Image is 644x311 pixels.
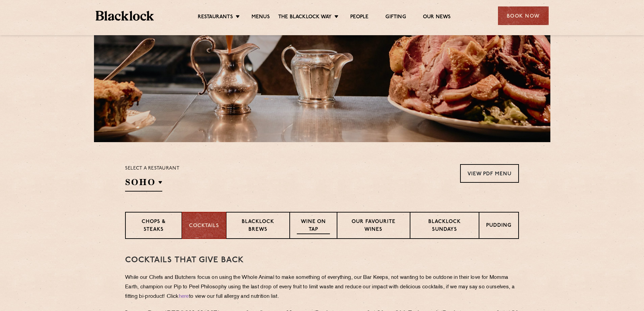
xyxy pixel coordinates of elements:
[498,6,549,25] div: Book Now
[486,222,511,230] p: Pudding
[460,164,519,183] a: View PDF Menu
[125,273,519,302] p: While our Chefs and Butchers focus on using the Whole Animal to make something of everything, our...
[179,294,189,299] a: here
[252,14,270,21] a: Menus
[96,11,154,21] img: BL_Textured_Logo-footer-cropped.svg
[198,14,233,21] a: Restaurants
[417,218,472,234] p: Blacklock Sundays
[233,218,283,234] p: Blacklock Brews
[350,14,368,21] a: People
[344,218,403,234] p: Our favourite wines
[297,218,330,234] p: Wine on Tap
[125,176,162,192] h2: SOHO
[125,256,519,265] h3: Cocktails That Give Back
[133,218,175,234] p: Chops & Steaks
[278,14,332,21] a: The Blacklock Way
[385,14,406,21] a: Gifting
[189,222,219,230] p: Cocktails
[423,14,451,21] a: Our News
[125,164,180,173] p: Select a restaurant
